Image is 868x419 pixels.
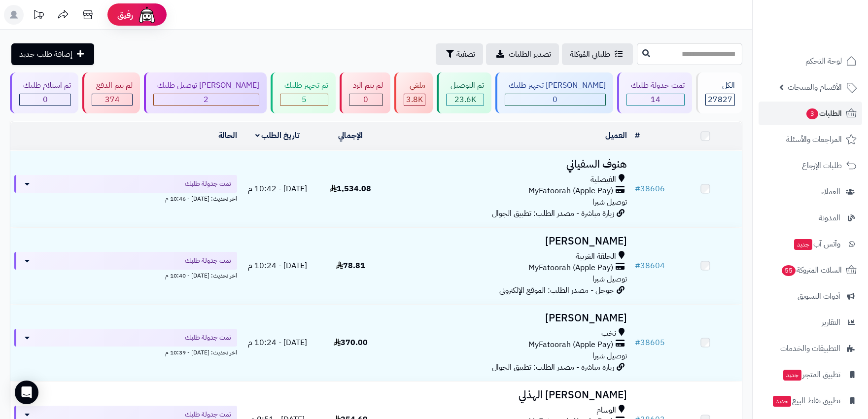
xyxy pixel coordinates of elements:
[20,94,70,105] div: 0
[154,94,259,105] div: 2
[528,185,613,197] span: MyFatoorah (Apple Pay)
[454,94,476,105] span: 23.6K
[330,183,371,195] span: 1,534.08
[137,5,157,25] img: ai-face.png
[404,94,425,105] div: 3844
[117,9,133,21] span: رفيق
[759,232,862,256] a: وآتس آبجديد
[592,350,627,362] span: توصيل شبرا
[528,339,613,350] span: MyFatoorah (Apple Pay)
[562,43,633,65] a: طلباتي المُوكلة
[759,102,862,125] a: الطلبات3
[19,48,72,60] span: إضافة طلب جديد
[759,128,862,151] a: المراجعات والأسئلة
[436,43,483,65] button: تصفية
[780,342,840,355] span: التطبيقات والخدمات
[218,130,237,141] a: الحالة
[605,130,627,141] a: العميل
[570,48,610,60] span: طلباتي المُوكلة
[446,80,484,91] div: تم التوصيل
[404,80,425,91] div: ملغي
[822,315,840,329] span: التقارير
[105,94,120,105] span: 374
[509,48,551,60] span: تصدير الطلبات
[781,265,796,277] span: 55
[626,80,684,91] div: تمت جدولة طلبك
[248,260,307,272] span: [DATE] - 10:24 م
[651,94,660,105] span: 14
[493,72,615,113] a: [PERSON_NAME] تجهيز طلبك 0
[15,381,38,404] div: Open Intercom Messenger
[528,262,613,274] span: MyFatoorah (Apple Pay)
[492,361,614,373] span: زيارة مباشرة - مصدر الطلب: تطبيق الجوال
[708,94,732,105] span: 27827
[505,80,606,91] div: [PERSON_NAME] تجهيز طلبك
[26,5,51,27] a: تحديثات المنصة
[349,80,383,91] div: لم يتم الرد
[590,174,616,185] span: الفيصلية
[635,183,665,195] a: #38606
[635,260,665,272] a: #38604
[802,159,842,173] span: طلبات الإرجاع
[783,370,801,381] span: جديد
[19,80,71,91] div: تم استلام طلبك
[336,260,365,272] span: 78.81
[338,130,363,141] a: الإجمالي
[391,389,626,401] h3: [PERSON_NAME] الهذلي
[185,333,231,343] span: تمت جدولة طلبك
[759,284,862,308] a: أدوات التسويق
[406,94,423,105] span: 3.8K
[635,337,665,349] a: #38605
[615,72,694,113] a: تمت جدولة طلبك 14
[781,263,842,277] span: السلات المتروكة
[635,130,640,141] a: #
[601,328,616,339] span: نخب
[786,133,842,146] span: المراجعات والأسئلة
[185,256,231,266] span: تمت جدولة طلبك
[705,80,735,91] div: الكل
[553,94,557,105] span: 0
[759,337,862,360] a: التطبيقات والخدمات
[694,72,744,113] a: الكل27827
[592,196,627,208] span: توصيل شبرا
[788,80,842,94] span: الأقسام والمنتجات
[806,108,818,120] span: 3
[391,159,626,170] h3: هنوف السفياني
[801,7,859,28] img: logo-2.png
[805,106,842,120] span: الطلبات
[280,94,327,105] div: 5
[302,94,307,105] span: 5
[819,211,840,225] span: المدونة
[391,236,626,247] h3: [PERSON_NAME]
[499,284,614,296] span: جوجل - مصدر الطلب: الموقع الإلكتروني
[14,193,237,203] div: اخر تحديث: [DATE] - 10:46 م
[773,396,791,407] span: جديد
[592,273,627,285] span: توصيل شبرا
[349,94,382,105] div: 0
[805,54,842,68] span: لوحة التحكم
[92,94,132,105] div: 374
[204,94,208,105] span: 2
[596,405,616,416] span: الوسام
[334,337,368,349] span: 370.00
[363,94,368,105] span: 0
[43,94,48,105] span: 0
[798,289,840,303] span: أدوات التسويق
[759,258,862,282] a: السلات المتروكة55
[627,94,684,105] div: 14
[772,394,840,408] span: تطبيق نقاط البيع
[759,180,862,204] a: العملاء
[11,43,94,65] a: إضافة طلب جديد
[486,43,559,65] a: تصدير الطلبات
[153,80,259,91] div: [PERSON_NAME] توصيل طلبك
[759,154,862,177] a: طلبات الإرجاع
[782,368,840,382] span: تطبيق المتجر
[759,49,862,73] a: لوحة التحكم
[14,270,237,280] div: اخر تحديث: [DATE] - 10:40 م
[447,94,483,105] div: 23588
[269,72,337,113] a: تم تجهيز طلبك 5
[8,72,80,113] a: تم استلام طلبك 0
[391,313,626,324] h3: [PERSON_NAME]
[759,389,862,413] a: تطبيق نقاط البيعجديد
[635,260,640,272] span: #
